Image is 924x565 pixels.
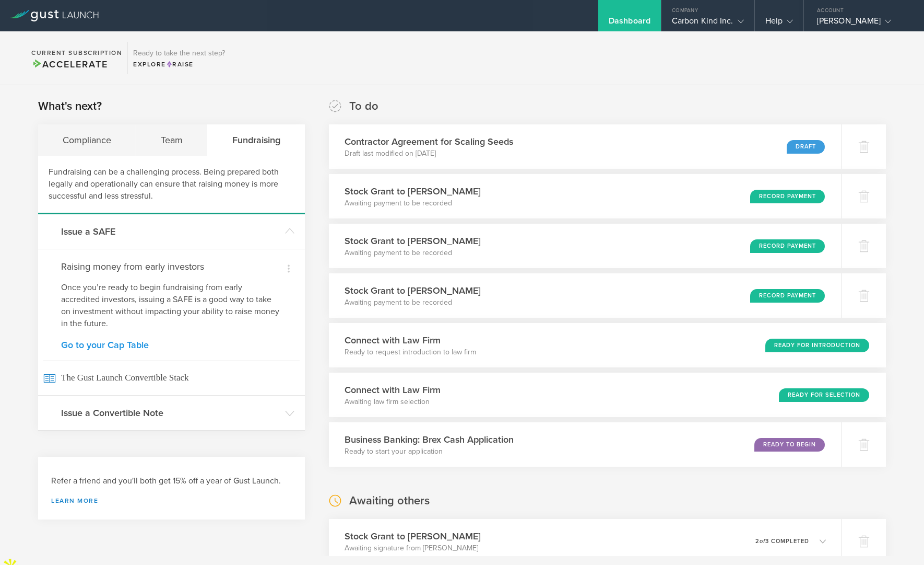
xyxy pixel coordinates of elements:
[345,383,441,397] h3: Connect with Law Firm
[38,360,305,395] a: The Gust Launch Convertible Stack
[345,135,513,148] h3: Contractor Agreement for Scaling Seeds
[329,373,886,417] div: Connect with Law FirmAwaiting law firm selectionReady for Selection
[61,406,280,420] h3: Issue a Convertible Note
[765,16,793,31] div: Help
[345,347,476,358] p: Ready to request introduction to law firm
[133,50,225,57] h3: Ready to take the next step?
[765,339,869,352] div: Ready for Introduction
[127,42,230,74] div: Ready to take the next step?ExploreRaise
[61,282,282,330] p: Once you’re ready to begin fundraising from early accredited investors, issuing a SAFE is a good ...
[329,273,842,318] div: Stock Grant to [PERSON_NAME]Awaiting payment to be recordedRecord Payment
[329,323,886,367] div: Connect with Law FirmReady to request introduction to law firmReady for Introduction
[61,225,280,238] h3: Issue a SAFE
[349,493,430,509] h2: Awaiting others
[345,297,481,308] p: Awaiting payment to be recorded
[329,174,842,218] div: Stock Grant to [PERSON_NAME]Awaiting payment to be recordedRecord Payment
[349,99,378,114] h2: To do
[760,538,765,545] em: of
[345,234,481,248] h3: Stock Grant to [PERSON_NAME]
[133,60,225,69] div: Explore
[345,529,481,543] h3: Stock Grant to [PERSON_NAME]
[345,433,514,446] h3: Business Banking: Brex Cash Application
[672,16,744,31] div: Carbon Kind Inc.
[38,156,305,214] div: Fundraising can be a challenging process. Being prepared both legally and operationally can ensur...
[750,239,825,253] div: Record Payment
[43,360,300,395] span: The Gust Launch Convertible Stack
[329,422,842,467] div: Business Banking: Brex Cash ApplicationReady to start your applicationReady to Begin
[609,16,650,31] div: Dashboard
[136,124,208,156] div: Team
[345,148,513,159] p: Draft last modified on [DATE]
[166,61,194,68] span: Raise
[750,190,825,203] div: Record Payment
[61,340,282,350] a: Go to your Cap Table
[345,198,481,209] p: Awaiting payment to be recorded
[329,124,842,169] div: Contractor Agreement for Scaling SeedsDraft last modified on [DATE]Draft
[61,260,282,273] h4: Raising money from early investors
[345,185,481,198] h3: Stock Grant to [PERSON_NAME]
[38,124,136,156] div: Compliance
[31,59,108,70] span: Accelerate
[345,446,514,457] p: Ready to start your application
[31,50,122,56] h2: Current Subscription
[750,289,825,303] div: Record Payment
[208,124,305,156] div: Fundraising
[754,438,825,452] div: Ready to Begin
[787,140,825,154] div: Draft
[345,543,481,554] p: Awaiting signature from [PERSON_NAME]
[345,284,481,297] h3: Stock Grant to [PERSON_NAME]
[345,333,476,347] h3: Connect with Law Firm
[817,16,906,31] div: [PERSON_NAME]
[779,388,869,402] div: Ready for Selection
[51,498,292,504] a: Learn more
[755,538,809,544] p: 2 3 completed
[329,224,842,268] div: Stock Grant to [PERSON_NAME]Awaiting payment to be recordedRecord Payment
[51,475,292,487] h3: Refer a friend and you'll both get 15% off a year of Gust Launch.
[345,248,481,258] p: Awaiting payment to be recorded
[345,397,441,407] p: Awaiting law firm selection
[38,99,102,114] h2: What's next?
